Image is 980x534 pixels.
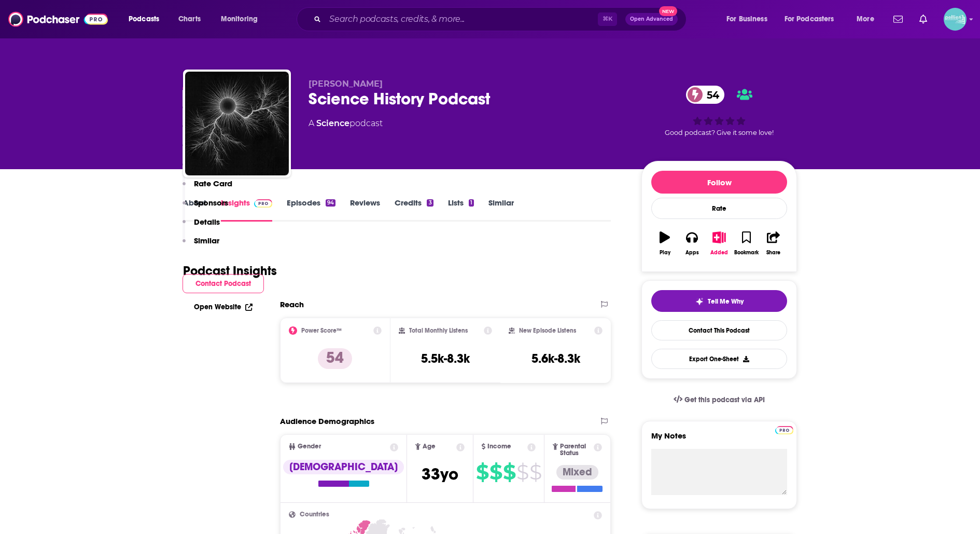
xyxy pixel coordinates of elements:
button: Open AdvancedNew [625,13,678,25]
div: 94 [326,199,335,207]
div: Play [660,250,670,256]
p: Details [194,217,220,227]
span: 54 [696,86,724,104]
div: 54Good podcast? Give it some love! [641,79,797,143]
div: 1 [469,199,474,207]
span: Age [423,443,436,450]
h3: 5.6k-8.3k [531,351,580,366]
h3: 5.5k-8.3k [421,351,470,366]
span: [PERSON_NAME] [309,79,383,89]
span: ⌘ K [598,12,617,26]
button: Similar [183,236,219,255]
button: Show profile menu [944,8,967,31]
a: Contact This Podcast [651,320,787,340]
button: Contact Podcast [183,274,264,293]
div: Bookmark [734,250,759,256]
button: Details [183,217,220,236]
button: Follow [651,171,787,194]
button: tell me why sparkleTell Me Why [651,290,787,312]
a: Charts [172,11,207,28]
span: Parental Status [560,443,592,457]
span: For Podcasters [785,12,834,26]
span: Countries [300,511,329,518]
div: 3 [427,199,433,207]
span: Good podcast? Give it some love! [665,129,774,136]
span: For Business [726,12,767,26]
h2: Reach [280,299,304,309]
button: open menu [849,11,887,28]
span: $ [516,464,528,481]
span: Gender [298,443,321,450]
h2: New Episode Listens [519,327,576,334]
a: Reviews [350,198,380,222]
span: $ [503,464,515,481]
span: 33 yo [422,464,458,484]
img: User Profile [944,8,967,31]
p: 54 [318,348,352,369]
a: Similar [488,198,514,222]
a: Get this podcast via API [665,387,773,413]
div: Search podcasts, credits, & more... [306,7,696,31]
button: Bookmark [733,225,760,262]
div: Added [710,250,728,256]
button: open menu [778,11,849,28]
button: open menu [121,11,173,28]
a: Episodes94 [287,198,335,222]
div: Mixed [556,465,598,480]
span: Tell Me Why [708,297,744,306]
a: Lists1 [448,198,474,222]
span: More [857,12,874,26]
div: [DEMOGRAPHIC_DATA] [283,460,404,474]
button: Play [651,225,678,262]
button: Added [706,225,733,262]
a: Pro website [775,425,793,434]
a: 54 [686,86,724,104]
span: Get this podcast via API [684,395,765,404]
span: Open Advanced [630,17,673,22]
input: Search podcasts, credits, & more... [325,11,598,28]
label: My Notes [651,431,787,449]
span: $ [489,464,502,481]
img: Podchaser Pro [775,426,793,434]
div: A podcast [309,117,383,130]
h2: Total Monthly Listens [409,327,468,334]
button: Export One-Sheet [651,349,787,369]
span: Income [487,443,511,450]
h2: Power Score™ [301,327,342,334]
span: New [659,6,678,16]
p: Sponsors [194,198,228,208]
a: Credits3 [395,198,433,222]
img: tell me why sparkle [695,297,704,306]
button: open menu [719,11,780,28]
button: Sponsors [183,198,228,217]
span: $ [529,464,541,481]
div: Share [766,250,780,256]
span: Monitoring [221,12,258,26]
a: Open Website [194,303,253,311]
div: Rate [651,198,787,219]
a: Show notifications dropdown [889,10,907,28]
a: Science [316,118,349,128]
span: Logged in as JessicaPellien [944,8,967,31]
a: Show notifications dropdown [915,10,931,28]
img: Science History Podcast [185,72,289,175]
h2: Audience Demographics [280,416,374,426]
span: $ [476,464,488,481]
button: Apps [678,225,705,262]
span: Charts [178,12,201,26]
p: Similar [194,236,219,245]
span: Podcasts [129,12,159,26]
button: open menu [214,11,271,28]
div: Apps [685,250,699,256]
img: Podchaser - Follow, Share and Rate Podcasts [8,9,108,29]
button: Share [760,225,787,262]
